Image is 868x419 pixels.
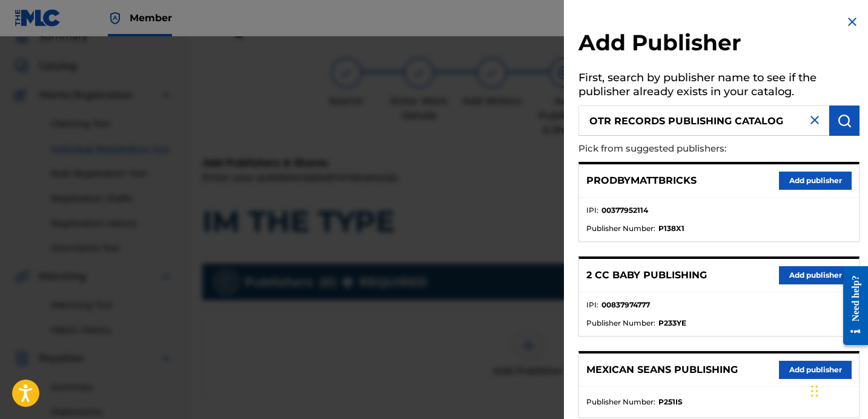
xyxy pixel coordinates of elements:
[807,113,822,127] img: close
[130,11,172,25] span: Member
[578,136,790,162] p: Pick from suggested publishers:
[601,300,650,310] strong: 00837974777
[811,373,818,409] div: Drag
[658,397,683,407] strong: P251IS
[586,268,707,283] p: 2 CC BABY PUBLISHING
[578,29,860,60] h2: Add Publisher
[578,106,829,136] input: Search publisher's name
[586,363,738,377] p: MEXICAN SEANS PUBLISHING
[807,361,868,419] iframe: Chat Widget
[578,67,860,106] h5: First, search by publisher name to see if the publisher already exists in your catalog.
[601,205,648,216] strong: 00377952114
[658,318,686,329] strong: P233YE
[586,173,697,188] p: PRODBYMATTBRICKS
[837,113,852,128] img: Search Works
[834,256,868,354] iframe: Resource Center
[779,361,852,379] button: Add publisher
[779,266,852,284] button: Add publisher
[586,300,598,310] span: IPI :
[15,9,61,27] img: MLC Logo
[586,397,655,407] span: Publisher Number :
[658,223,684,234] strong: P138X1
[586,318,655,329] span: Publisher Number :
[586,223,655,234] span: Publisher Number :
[586,205,598,216] span: IPI :
[108,11,122,25] img: Top Rightsholder
[779,172,852,190] button: Add publisher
